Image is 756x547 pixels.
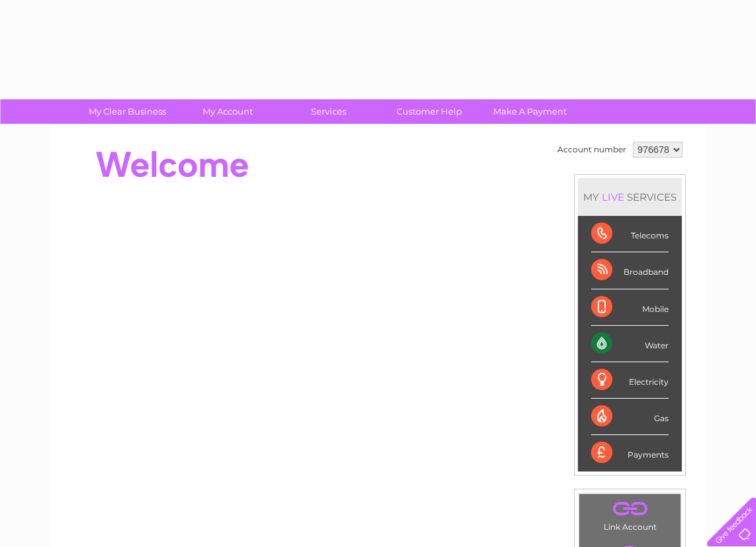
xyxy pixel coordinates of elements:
[591,435,669,471] div: Payments
[591,362,669,399] div: Electricity
[475,99,585,124] a: Make A Payment
[73,99,182,124] a: My Clear Business
[274,99,383,124] a: Services
[173,99,283,124] a: My Account
[583,497,677,521] a: .
[554,138,630,161] td: Account number
[591,216,669,252] div: Telecoms
[599,191,627,203] div: LIVE
[591,326,669,362] div: Water
[591,252,669,289] div: Broadband
[591,399,669,435] div: Gas
[579,493,681,535] td: Link Account
[375,99,484,124] a: Customer Help
[578,178,682,216] div: MY SERVICES
[591,289,669,326] div: Mobile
